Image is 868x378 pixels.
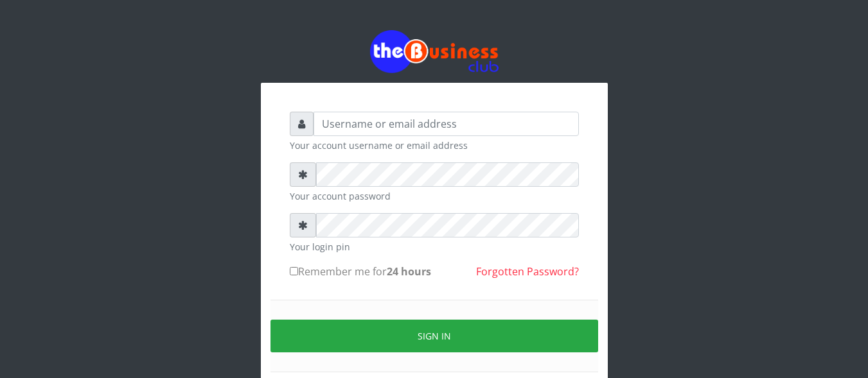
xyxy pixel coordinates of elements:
[290,264,431,279] label: Remember me for
[290,267,298,275] input: Remember me for24 hours
[290,189,579,203] small: Your account password
[387,264,431,279] b: 24 hours
[476,264,579,279] a: Forgotten Password?
[314,112,579,136] input: Username or email address
[270,320,598,352] button: Sign in
[290,139,579,152] small: Your account username or email address
[290,240,579,253] small: Your login pin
